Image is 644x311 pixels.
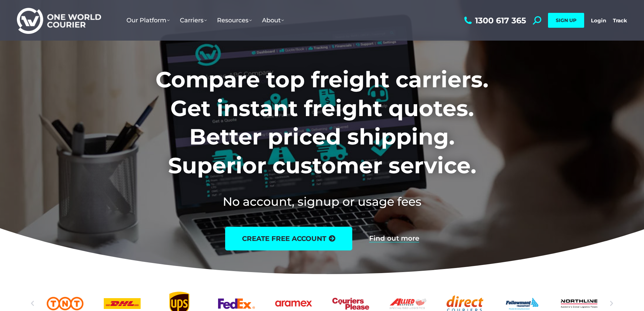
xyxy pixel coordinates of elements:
span: Resources [217,17,252,24]
span: SIGN UP [556,17,576,23]
a: Login [591,17,606,24]
h2: No account, signup or usage fees [111,193,533,210]
a: Find out more [369,235,419,242]
span: Carriers [180,17,207,24]
span: Our Platform [126,17,170,24]
a: Carriers [175,10,212,31]
a: SIGN UP [548,13,584,28]
a: About [257,10,289,31]
h1: Compare top freight carriers. Get instant freight quotes. Better priced shipping. Superior custom... [111,65,533,180]
img: One World Courier [17,7,101,34]
a: Track [613,17,627,24]
span: About [262,17,284,24]
a: 1300 617 365 [462,16,526,25]
a: create free account [225,227,352,250]
a: Resources [212,10,257,31]
a: Our Platform [121,10,175,31]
